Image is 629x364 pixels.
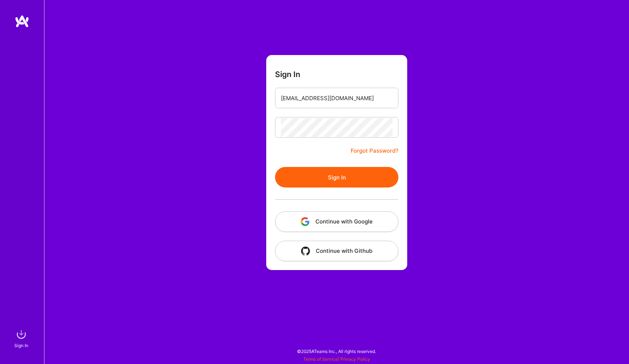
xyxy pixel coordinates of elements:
[275,211,398,232] button: Continue with Google
[14,342,28,349] div: Sign In
[275,70,300,79] h3: Sign In
[281,89,393,108] input: Email...
[15,327,29,349] a: sign inSign In
[14,327,29,342] img: sign in
[44,342,629,360] div: © 2025 ATeams Inc., All rights reserved.
[275,167,398,188] button: Sign In
[301,247,310,255] img: icon
[15,15,29,28] img: logo
[303,356,338,362] a: Terms of Service
[303,356,370,362] span: |
[275,241,398,261] button: Continue with Github
[301,217,310,226] img: icon
[351,146,398,155] a: Forgot Password?
[340,356,370,362] a: Privacy Policy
